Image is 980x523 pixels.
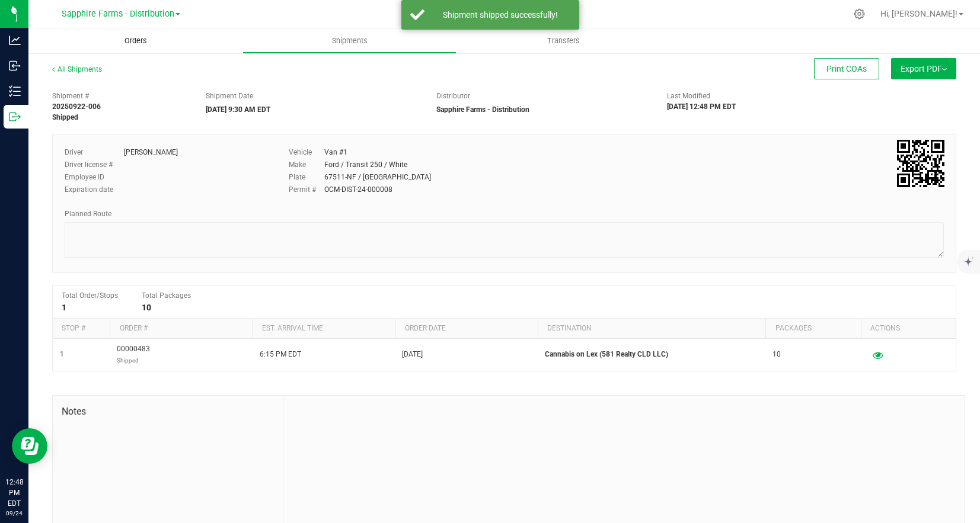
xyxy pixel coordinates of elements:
[65,147,124,158] label: Driver
[52,65,102,73] a: All Shipments
[9,111,21,123] inline-svg: Outbound
[545,349,759,360] p: Cannabis on Lex (581 Realty CLD LLC)
[667,102,736,111] strong: [DATE] 12:48 PM EDT
[110,319,252,339] th: Order #
[28,28,242,53] a: Orders
[9,85,21,97] inline-svg: Inventory
[65,172,124,182] label: Employee ID
[65,184,124,195] label: Expiration date
[62,303,66,312] strong: 1
[117,355,150,366] p: Shipped
[9,34,21,46] inline-svg: Analytics
[324,184,392,195] div: OCM-DIST-24-000008
[62,9,174,19] span: Sapphire Farms - Distribution
[402,349,423,360] span: [DATE]
[124,147,178,158] div: [PERSON_NAME]
[142,291,191,300] span: Total Packages
[62,291,118,300] span: Total Order/Stops
[538,319,766,339] th: Destination
[52,102,101,111] strong: 20250922-006
[5,477,23,509] p: 12:48 PM EDT
[436,105,529,114] strong: Sapphire Farms - Distribution
[9,60,21,72] inline-svg: Inbound
[531,36,596,46] span: Transfers
[206,91,253,101] label: Shipment Date
[289,172,324,182] label: Plate
[53,319,110,339] th: Stop #
[253,319,395,339] th: Est. arrival time
[431,9,570,21] div: Shipment shipped successfully!
[457,28,671,53] a: Transfers
[52,91,188,101] span: Shipment #
[316,36,384,46] span: Shipments
[852,8,867,20] div: Manage settings
[289,159,324,170] label: Make
[12,428,47,464] iframe: Resource center
[826,64,867,73] span: Print COAs
[324,147,347,158] div: Van #1
[901,64,947,73] span: Export PDF
[897,140,944,187] img: Scan me!
[60,349,64,360] span: 1
[897,140,944,187] qrcode: 20250922-006
[5,509,23,518] p: 09/24
[65,210,111,218] span: Planned Route
[891,58,956,79] button: Export PDF
[395,319,537,339] th: Order date
[861,319,956,339] th: Actions
[108,36,163,46] span: Orders
[772,349,781,360] span: 10
[436,91,470,101] label: Distributor
[52,113,78,121] strong: Shipped
[62,405,274,419] span: Notes
[814,58,879,79] button: Print COAs
[242,28,457,53] a: Shipments
[324,172,431,182] div: 67511-NF / [GEOGRAPHIC_DATA]
[65,159,124,170] label: Driver license #
[260,349,301,360] span: 6:15 PM EDT
[289,147,324,158] label: Vehicle
[289,184,324,195] label: Permit #
[206,105,270,114] strong: [DATE] 9:30 AM EDT
[765,319,860,339] th: Packages
[117,344,150,366] span: 00000483
[880,9,957,18] span: Hi, [PERSON_NAME]!
[324,159,407,170] div: Ford / Transit 250 / White
[667,91,710,101] label: Last Modified
[142,303,151,312] strong: 10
